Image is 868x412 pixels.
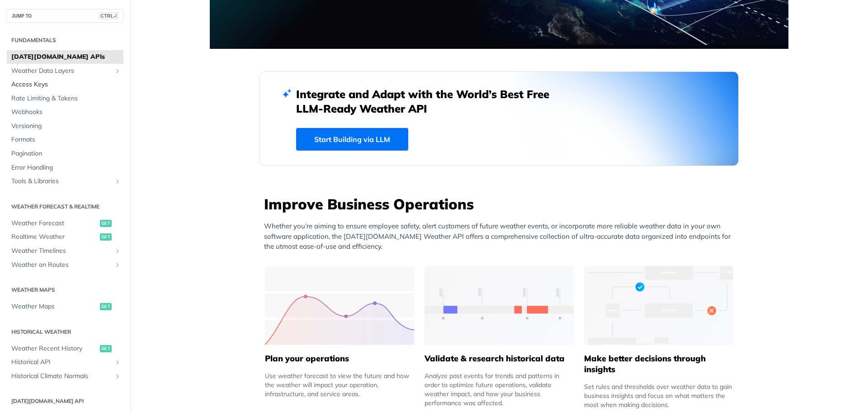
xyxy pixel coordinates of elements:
[7,230,123,244] a: Realtime Weatherget
[7,244,123,258] a: Weather TimelinesShow subpages for Weather Timelines
[7,105,123,119] a: Webhooks
[7,355,123,369] a: Historical APIShow subpages for Historical API
[7,286,123,294] h2: Weather Maps
[7,92,123,105] a: Rate Limiting & Tokens
[7,203,123,211] h2: Weather Forecast & realtime
[11,52,121,62] span: [DATE][DOMAIN_NAME] APIs
[7,119,123,133] a: Versioning
[7,258,123,272] a: Weather on RoutesShow subpages for Weather on Routes
[7,369,123,383] a: Historical Climate NormalsShow subpages for Historical Climate Normals
[11,358,112,367] span: Historical API
[114,359,121,366] button: Show subpages for Historical API
[7,78,123,91] a: Access Keys
[584,382,733,409] div: Set rules and thresholds over weather data to gain business insights and focus on what matters th...
[11,177,112,186] span: Tools & Libraries
[11,246,112,256] span: Weather Timelines
[114,67,121,75] button: Show subpages for Weather Data Layers
[114,178,121,185] button: Show subpages for Tools & Libraries
[99,12,118,19] span: CTRL-/
[425,266,574,345] img: 13d7ca0-group-496-2.svg
[7,9,123,23] button: JUMP TOCTRL-/
[7,175,123,188] a: Tools & LibrariesShow subpages for Tools & Libraries
[7,342,123,355] a: Weather Recent Historyget
[11,163,121,172] span: Error Handling
[100,233,112,241] span: get
[264,194,739,214] h3: Improve Business Operations
[114,261,121,269] button: Show subpages for Weather on Routes
[265,266,414,345] img: 39565e8-group-4962x.svg
[100,220,112,227] span: get
[11,302,98,311] span: Weather Maps
[7,161,123,175] a: Error Handling
[11,260,112,270] span: Weather on Routes
[7,133,123,147] a: Formats
[7,50,123,64] a: [DATE][DOMAIN_NAME] APIs
[11,344,98,353] span: Weather Recent History
[7,217,123,230] a: Weather Forecastget
[11,108,121,117] span: Webhooks
[11,372,112,381] span: Historical Climate Normals
[11,219,98,228] span: Weather Forecast
[100,303,112,310] span: get
[11,80,121,89] span: Access Keys
[265,353,414,364] h5: Plan your operations
[296,128,408,151] a: Start Building via LLM
[265,371,414,398] div: Use weather forecast to view the future and how the weather will impact your operation, infrastru...
[11,232,98,242] span: Realtime Weather
[425,371,574,407] div: Analyze past events for trends and patterns in order to optimize future operations, validate weat...
[11,149,121,158] span: Pagination
[296,87,563,116] h2: Integrate and Adapt with the World’s Best Free LLM-Ready Weather API
[584,266,733,345] img: a22d113-group-496-32x.svg
[100,345,112,352] span: get
[7,147,123,161] a: Pagination
[114,373,121,380] button: Show subpages for Historical Climate Normals
[264,221,739,252] p: Whether you’re aiming to ensure employee safety, alert customers of future weather events, or inc...
[7,328,123,336] h2: Historical Weather
[7,36,123,44] h2: Fundamentals
[425,353,574,364] h5: Validate & research historical data
[11,122,121,131] span: Versioning
[114,247,121,255] button: Show subpages for Weather Timelines
[7,64,123,78] a: Weather Data LayersShow subpages for Weather Data Layers
[7,397,123,405] h2: [DATE][DOMAIN_NAME] API
[11,66,112,76] span: Weather Data Layers
[11,94,121,103] span: Rate Limiting & Tokens
[584,353,733,375] h5: Make better decisions through insights
[11,135,121,144] span: Formats
[7,300,123,313] a: Weather Mapsget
